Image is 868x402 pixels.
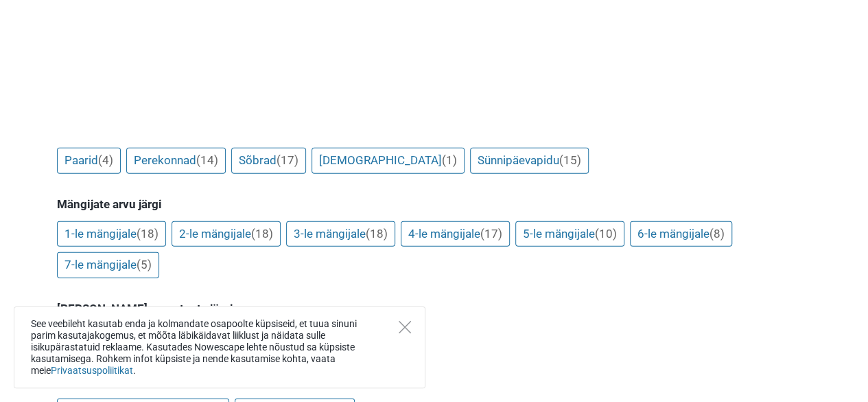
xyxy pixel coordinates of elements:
span: (5) [137,258,152,271]
button: Close [399,321,411,333]
span: (17) [480,227,502,241]
a: 3-le mängijale(18) [286,221,395,247]
a: 6-le mängijale(8) [630,221,732,247]
h5: Mängijate arvu järgi [57,197,812,211]
a: 1-le mängijale(18) [57,221,166,247]
a: 7-le mängijale(5) [57,252,159,278]
h5: Raskusastme järgi [57,375,812,388]
a: 5-le mängijale(10) [515,221,624,247]
a: 4-le mängijale(17) [401,221,510,247]
a: 2-le mängijale(18) [172,221,281,247]
span: (10) [595,227,617,241]
span: (18) [137,227,159,241]
a: Privaatsuspoliitikat [51,365,133,376]
h5: [PERSON_NAME] arvustuste järgi [57,302,812,315]
div: See veebileht kasutab enda ja kolmandate osapoolte küpsiseid, et tuua sinuni parim kasutajakogemu... [14,306,425,388]
span: (18) [251,227,273,241]
span: (18) [366,227,388,241]
span: (8) [709,227,725,241]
